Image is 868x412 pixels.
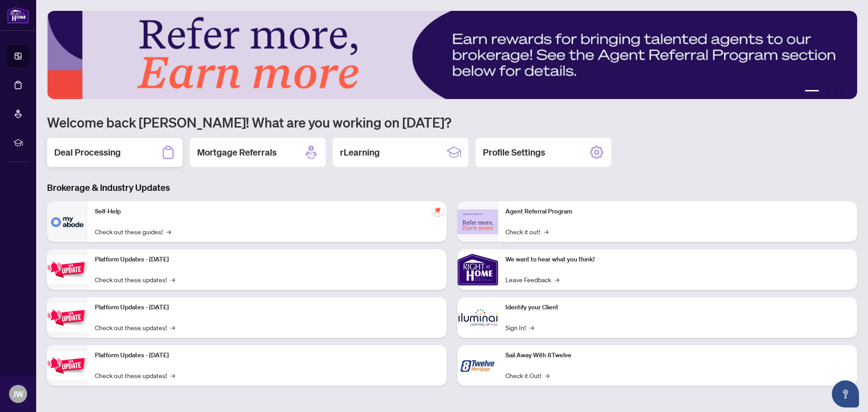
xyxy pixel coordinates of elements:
h2: Profile Settings [483,146,545,159]
p: Sail Away With 8Twelve [505,350,850,360]
h1: Welcome back [PERSON_NAME]! What are you working on [DATE]? [47,114,857,131]
a: Check out these updates!→ [95,275,175,284]
h2: Deal Processing [54,146,121,159]
img: Self-Help [47,201,88,242]
h3: Brokerage & Industry Updates [47,181,857,194]
span: → [170,370,175,380]
img: logo [7,7,29,24]
span: → [545,370,549,380]
span: JW [13,388,24,400]
button: Open asap [832,380,859,407]
h2: Mortgage Referrals [197,146,277,159]
span: → [170,322,175,332]
a: Check it out!→ [505,227,548,237]
img: We want to hear what you think! [458,249,498,290]
a: Check out these updates!→ [95,322,175,332]
span: → [544,227,548,237]
p: We want to hear what you think! [505,255,850,265]
img: Slide 0 [47,11,857,99]
img: Platform Updates - June 23, 2025 [47,351,88,380]
img: Agent Referral Program [458,209,498,234]
a: Leave Feedback→ [505,275,559,284]
p: Platform Updates - [DATE] [95,303,439,313]
p: Platform Updates - [DATE] [95,255,439,265]
h2: rLearning [340,146,380,159]
span: → [170,275,175,284]
button: 3 [830,90,834,94]
a: Check out these guides!→ [95,227,171,237]
span: pushpin [432,205,443,216]
p: Identify your Client [505,303,850,313]
span: → [166,227,171,237]
img: Sail Away With 8Twelve [458,345,498,386]
a: Check it Out!→ [505,370,549,380]
p: Platform Updates - [DATE] [95,350,439,360]
p: Self-Help [95,207,439,217]
img: Platform Updates - July 8, 2025 [47,303,88,332]
button: 1 [805,90,819,94]
span: → [529,322,534,332]
a: Check out these updates!→ [95,370,175,380]
p: Agent Referral Program [505,207,850,217]
button: 5 [844,90,848,94]
button: 4 [837,90,841,94]
button: 2 [823,90,826,94]
a: Sign In!→ [505,322,534,332]
img: Platform Updates - July 21, 2025 [47,256,88,284]
img: Identify your Client [458,297,498,338]
span: → [555,275,559,284]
